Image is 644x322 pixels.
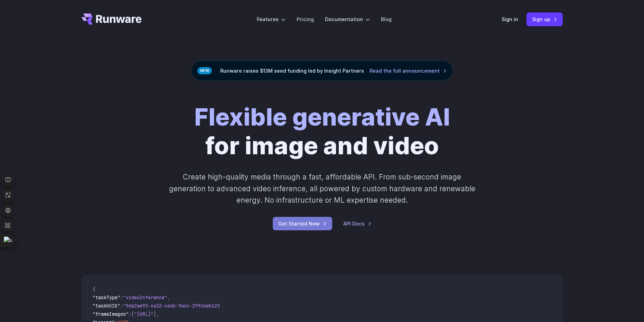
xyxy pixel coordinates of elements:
strong: Flexible generative AI [194,102,450,131]
a: API Docs [343,220,372,228]
a: Get Started Now [273,217,332,230]
label: Features [257,15,286,23]
a: Pricing [297,15,314,23]
div: Runware raises $13M seed funding led by Insight Partners [192,61,452,81]
span: "taskUUID" [93,303,120,309]
span: : [120,303,123,309]
span: : [129,311,131,317]
a: Sign in [502,15,518,23]
p: Create high-quality media through a fast, affordable API. From sub-second image generation to adv... [168,171,476,206]
h1: for image and video [194,103,450,160]
span: "[URL]" [134,311,153,317]
span: ] [153,311,156,317]
span: [ [131,311,134,317]
a: Blog [381,15,392,23]
a: Read the full announcement [370,67,447,75]
span: : [120,294,123,301]
span: , [156,311,159,317]
span: "frameImages" [93,311,129,317]
a: Go to / [82,13,142,25]
span: "9da2ae93-4a32-4e6b-9a6c-2f9cbeb62301" [123,303,228,309]
span: "videoInference" [123,294,167,301]
span: "taskType" [93,294,120,301]
span: { [93,286,95,292]
label: Documentation [325,15,370,23]
a: Sign up [526,12,563,26]
span: , [167,294,170,301]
